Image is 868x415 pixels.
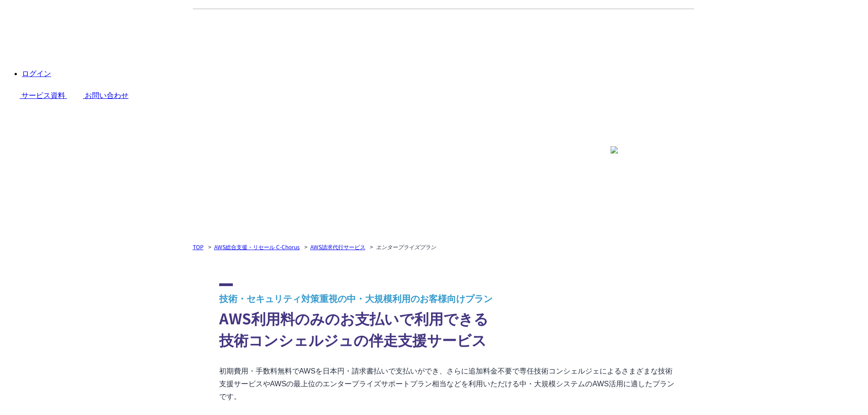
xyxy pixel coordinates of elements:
a: TOP [193,243,204,251]
a: 資料を請求する [292,24,439,46]
img: 矢印 [580,33,587,37]
a: まずは相談する [448,24,595,46]
span: AWS請求代行サービス [342,159,527,183]
a: AWS総合支援・リセール C-Chorus [214,243,300,251]
a: AWS請求代行サービス [310,243,365,251]
a: AWS総合支援サービス C-Chorus サービス資料 サービス資料 [4,92,67,99]
h2: AWS利用料のみのお支払いで利用できる 技術コンシェルジュの伴走支援サービス [219,283,676,350]
img: 矢印 [424,33,431,37]
a: お問い合わせ お問い合わせ [67,92,128,99]
span: エンタープライズプラン [342,183,527,206]
img: お問い合わせ [67,86,83,98]
p: 初期費用・手数料無料でAWSを日本円・請求書払いで支払いができ、さらに追加料金不要で専任技術コンシェルジェによるさまざまな技術支援サービスやAWSの最上位のエンタープライズサポートプラン相当など... [219,365,676,403]
em: エンタープライズプラン [376,243,436,251]
span: 技術・セキュリティ対策重視の中・大規模利用のお客様向けプラン [219,292,676,305]
a: ログイン [22,70,51,77]
span: サービス資料 [21,92,65,99]
img: AWS総合支援サービス C-Chorus サービス資料 [4,86,20,98]
span: お問い合わせ [85,92,128,99]
img: powered by AWS [611,146,676,157]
